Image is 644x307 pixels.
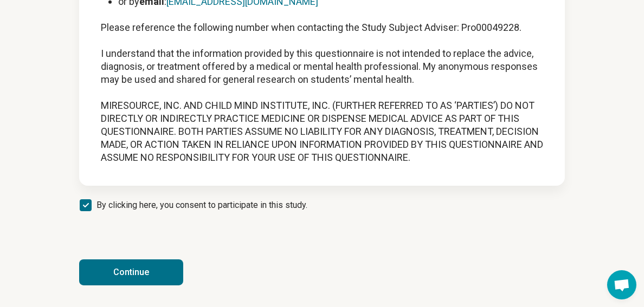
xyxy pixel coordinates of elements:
[607,270,636,299] div: Open chat
[79,259,183,285] button: Continue
[96,199,307,212] span: By clicking here, you consent to participate in this study.
[101,21,543,34] p: Please reference the following number when contacting the Study Subject Adviser: Pro00049228.
[101,99,543,164] p: MIRESOURCE, INC. AND CHILD MIND INSTITUTE, INC. (FURTHER REFERRED TO AS ‘PARTIES’) DO NOT DIRECTL...
[101,47,543,86] p: I understand that the information provided by this questionnaire is not intended to replace the a...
